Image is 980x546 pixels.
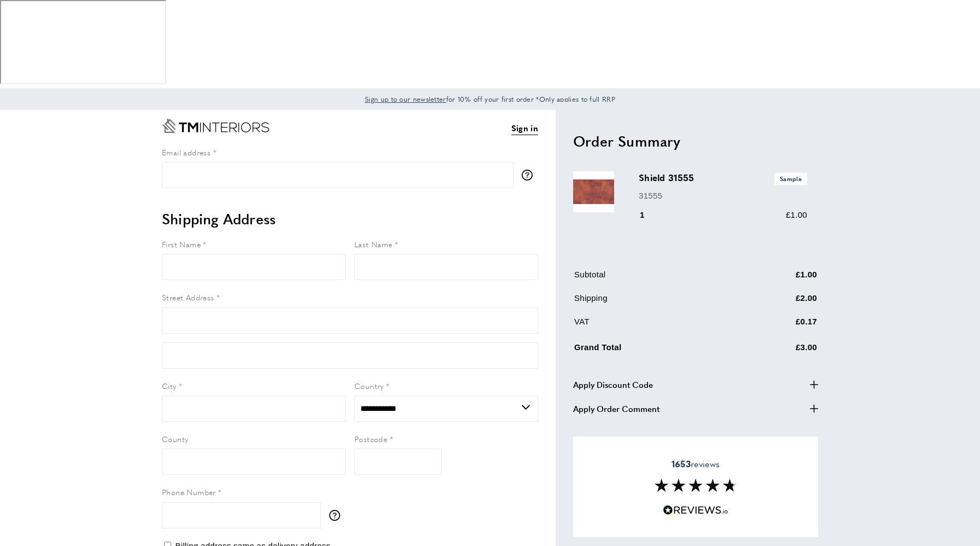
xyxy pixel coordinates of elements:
img: Shield 31555 [573,171,614,212]
span: Apply Discount Code [573,378,653,391]
button: More information [522,170,538,181]
span: Street Address [162,292,214,303]
span: reviews [672,458,720,469]
a: Sign up to our newsletter [365,94,446,104]
a: Sign in [511,121,538,135]
td: £3.00 [742,339,817,362]
td: £0.17 [742,315,817,336]
strong: 1653 [672,457,691,470]
td: £1.00 [742,268,817,289]
h3: Shield 31555 [639,171,807,184]
span: City [162,380,177,391]
span: Email address [162,147,211,158]
span: Postcode [354,433,387,444]
span: Country [354,380,384,391]
span: £1.00 [786,210,807,219]
span: Last Name [354,239,393,249]
span: Phone Number [162,486,216,497]
button: More information [329,510,346,521]
span: Apply Order Comment [573,402,660,415]
td: VAT [574,315,740,336]
td: Shipping [574,292,740,313]
h2: Shipping Address [162,209,538,229]
h2: Order Summary [573,131,818,151]
p: 31555 [639,189,807,202]
td: £2.00 [742,292,817,313]
img: Reviews.io 5 stars [663,505,728,515]
img: Reviews section [655,479,737,492]
span: County [162,433,188,444]
td: Grand Total [574,339,740,362]
span: Sample [774,173,807,184]
span: for 10% off your first order *Only applies to full RRP [365,94,615,104]
div: 1 [639,208,660,222]
span: First Name [162,239,201,249]
td: Subtotal [574,268,740,289]
a: Go to Home page [162,119,269,133]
